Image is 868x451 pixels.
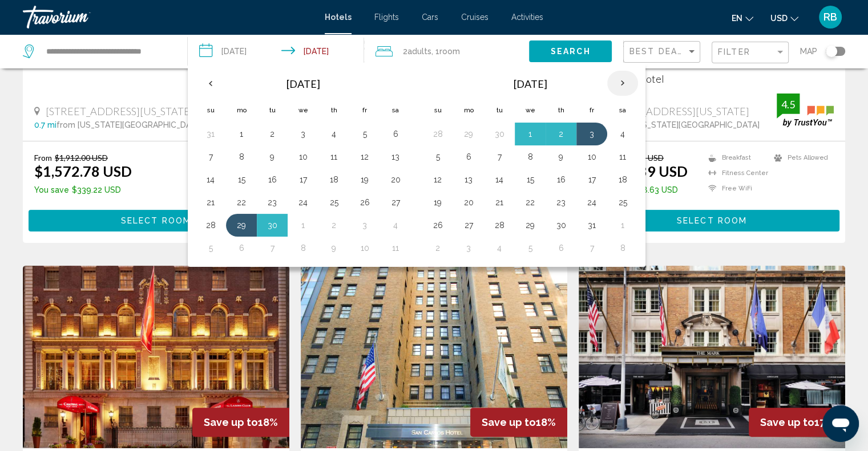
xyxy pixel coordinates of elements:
span: from [US_STATE][GEOGRAPHIC_DATA] [56,120,203,129]
span: , 1 [431,43,460,59]
span: 0.7 mi [34,120,56,129]
button: Day 6 [552,240,570,256]
span: Select Room [677,217,747,226]
button: Change currency [770,10,798,26]
button: Day 17 [294,172,312,188]
button: Day 27 [459,217,478,233]
div: 18% [192,408,289,437]
button: Day 8 [294,240,312,256]
span: from [US_STATE][GEOGRAPHIC_DATA] [613,120,760,129]
button: Day 12 [356,149,374,165]
button: Day 7 [490,149,508,165]
span: Room [439,47,460,56]
button: Day 12 [429,172,447,188]
button: Day 9 [263,149,281,165]
button: Day 10 [356,240,374,256]
span: RB [823,11,837,23]
button: Day 31 [583,217,601,233]
button: Day 29 [232,217,251,233]
span: Filter [718,47,750,56]
mat-select: Sort by [629,47,697,57]
button: Day 2 [325,217,343,233]
button: Day 30 [490,126,508,142]
span: en [732,14,742,23]
button: Day 21 [201,194,220,210]
span: Save up to [204,416,258,428]
button: Day 23 [552,194,570,210]
button: Day 28 [201,217,220,233]
iframe: Button to launch messaging window [822,405,859,442]
span: Save up to [760,416,814,428]
button: User Menu [815,5,845,29]
button: Day 18 [613,172,632,188]
button: Day 30 [552,217,570,233]
a: Select Room [584,213,839,225]
span: USD [770,14,788,23]
li: Free WiFi [703,184,768,193]
button: Day 5 [521,240,539,256]
span: Adults [407,47,431,56]
a: Flights [374,13,399,22]
button: Day 21 [490,194,508,210]
button: Day 20 [459,194,478,210]
button: Day 31 [201,126,220,142]
button: Day 3 [294,126,312,142]
button: Select Room [584,210,839,231]
button: Day 8 [521,149,539,165]
button: Day 2 [552,126,570,142]
button: Day 4 [325,126,343,142]
img: Hotel image [23,266,289,448]
span: Map [800,43,817,59]
button: Check-in date: Sep 29, 2025 Check-out date: Oct 3, 2025 [188,34,364,68]
button: Day 6 [232,240,251,256]
button: Day 10 [583,149,601,165]
button: Day 11 [325,149,343,165]
li: Pets Allowed [768,153,834,162]
button: Day 6 [459,149,478,165]
button: Day 26 [429,217,447,233]
li: Breakfast [703,153,768,162]
button: Day 13 [386,149,405,165]
button: Day 22 [232,194,251,210]
button: Day 4 [386,217,405,233]
span: Hotels [325,13,352,22]
div: 17% [749,408,845,437]
button: Day 22 [521,194,539,210]
button: Previous month [195,70,226,96]
button: Day 7 [201,149,220,165]
a: Hotel image [579,266,845,448]
span: Best Deals [629,47,689,56]
span: Hotel [638,72,664,85]
button: Travelers: 2 adults, 0 children [364,34,529,68]
th: [DATE] [453,70,607,97]
del: $1,912.00 USD [55,153,108,162]
button: Day 14 [490,172,508,188]
button: Day 1 [294,217,312,233]
button: Day 1 [521,126,539,142]
span: You save [34,185,69,194]
span: [STREET_ADDRESS][US_STATE] [46,105,193,117]
span: Save up to [482,416,536,428]
button: Day 5 [201,240,220,256]
button: Search [529,40,612,62]
button: Day 16 [552,172,570,188]
span: 2 [403,43,431,59]
button: Day 30 [263,217,281,233]
button: Day 11 [386,240,405,256]
span: Select Room [121,217,191,226]
button: Day 27 [386,194,405,210]
button: Day 2 [429,240,447,256]
button: Day 8 [613,240,632,256]
button: Toggle map [817,46,845,56]
button: Day 26 [356,194,374,210]
button: Day 8 [232,149,251,165]
button: Day 28 [490,217,508,233]
button: Day 3 [356,217,374,233]
button: Filter [712,41,789,64]
button: Day 5 [356,126,374,142]
button: Day 14 [201,172,220,188]
button: Day 25 [325,194,343,210]
button: Day 19 [429,194,447,210]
